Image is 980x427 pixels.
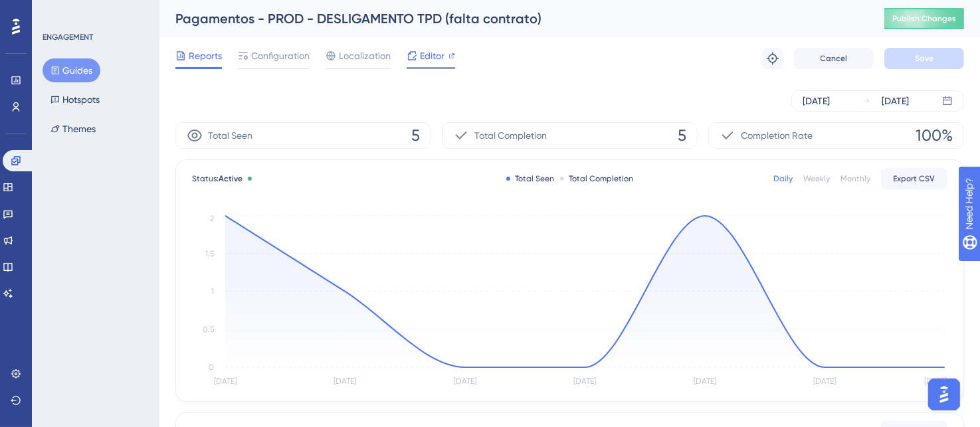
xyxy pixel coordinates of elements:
[43,117,104,141] button: Themes
[203,325,214,334] tspan: 0.5
[803,93,830,109] div: [DATE]
[208,128,252,143] span: Total Seen
[560,173,634,184] div: Total Completion
[881,168,947,189] button: Export CSV
[31,3,83,19] span: Need Help?
[741,128,813,143] span: Completion Rate
[205,249,214,258] tspan: 1.5
[892,13,956,24] span: Publish Changes
[840,173,870,184] div: Monthly
[915,53,933,64] span: Save
[334,377,357,386] tspan: [DATE]
[43,32,93,43] div: ENGAGEMENT
[506,173,555,184] div: Total Seen
[211,287,214,296] tspan: 1
[884,8,964,29] button: Publish Changes
[175,9,851,28] div: Pagamentos - PROD - DESLIGAMENTO TPD (falta contrato)
[803,173,830,184] div: Weekly
[210,214,214,223] tspan: 2
[189,48,222,64] span: Reports
[214,377,237,386] tspan: [DATE]
[894,173,935,184] span: Export CSV
[924,375,964,414] iframe: UserGuiding AI Assistant Launcher
[43,58,100,82] button: Guides
[192,173,243,184] span: Status:
[773,173,793,184] div: Daily
[420,48,444,64] span: Editor
[454,377,476,386] tspan: [DATE]
[678,125,686,146] span: 5
[411,125,420,146] span: 5
[794,48,874,69] button: Cancel
[474,128,547,143] span: Total Completion
[43,88,108,112] button: Hotspots
[219,174,243,183] span: Active
[574,377,597,386] tspan: [DATE]
[209,363,214,372] tspan: 0
[251,48,310,64] span: Configuration
[916,125,953,146] span: 100%
[814,377,836,386] tspan: [DATE]
[884,48,964,69] button: Save
[821,53,848,64] span: Cancel
[882,93,909,109] div: [DATE]
[924,377,947,386] tspan: [DATE]
[339,48,391,64] span: Localization
[694,377,716,386] tspan: [DATE]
